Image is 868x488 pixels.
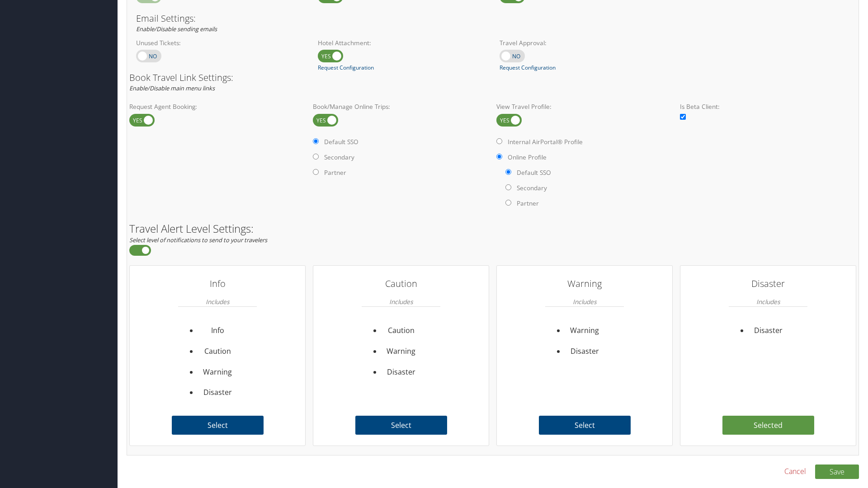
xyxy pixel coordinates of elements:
em: Includes [756,293,780,310]
a: Request Configuration [500,64,556,72]
li: Disaster [749,320,788,341]
li: Caution [382,320,421,341]
li: Disaster [565,341,604,362]
a: Cancel [784,466,806,477]
em: Enable/Disable sending emails [136,25,217,33]
li: Warning [198,362,237,383]
em: Enable/Disable main menu links [129,84,215,92]
h3: Disaster [729,275,807,293]
em: Select level of notifications to send to your travelers [129,236,267,244]
label: Default SSO [324,137,359,146]
h3: Email Settings: [136,14,849,23]
li: Caution [198,341,237,362]
label: Selected [722,416,814,435]
label: Secondary [517,183,547,192]
label: Internal AirPortal® Profile [508,137,583,146]
em: Includes [573,293,596,310]
label: Select [539,416,631,435]
h3: Caution [362,275,440,293]
label: View Travel Profile: [496,102,673,111]
label: Request Agent Booking: [129,102,306,111]
h3: Info [178,275,257,293]
h2: Travel Alert Level Settings: [129,223,856,234]
label: Select [172,416,264,435]
button: Save [815,465,859,479]
li: Disaster [382,362,421,383]
li: Disaster [198,382,237,403]
label: Is Beta Client: [680,102,856,111]
label: Partner [517,199,539,208]
label: Unused Tickets: [136,38,304,47]
label: Select [355,416,447,435]
label: Online Profile [508,153,547,162]
em: Includes [389,293,413,310]
label: Hotel Attachment: [318,38,486,47]
label: Partner [324,168,346,177]
li: Warning [565,320,604,341]
label: Book/Manage Online Trips: [313,102,489,111]
label: Travel Approval: [500,38,668,47]
li: Info [198,320,237,341]
a: Request Configuration [318,64,374,72]
h3: Warning [545,275,624,293]
h3: Book Travel Link Settings: [129,73,856,82]
em: Includes [206,293,229,310]
label: Secondary [324,153,354,162]
label: Default SSO [517,168,551,177]
li: Warning [382,341,421,362]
